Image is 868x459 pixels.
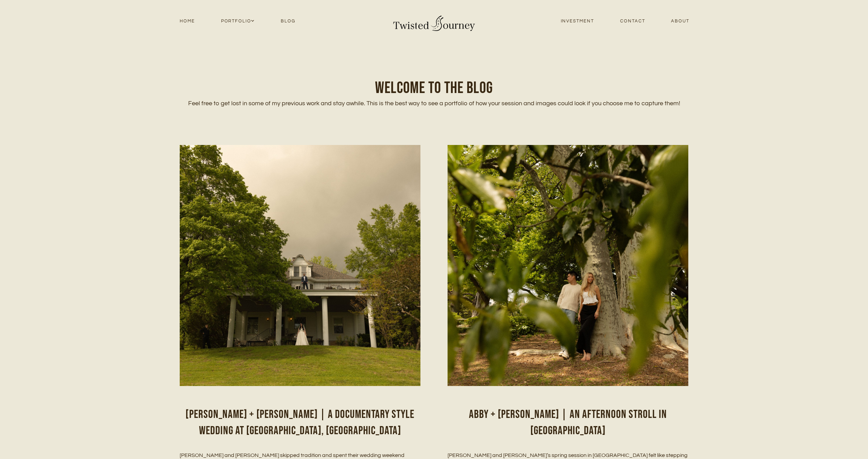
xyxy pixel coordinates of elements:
a: About [658,17,703,26]
a: Portfolio [208,17,268,26]
h2: [PERSON_NAME] + [PERSON_NAME] | A documentary style wedding at [GEOGRAPHIC_DATA], [GEOGRAPHIC_DATA] [180,406,420,439]
a: Blog [268,17,309,26]
img: People dancing joyfully together at night on a beach with a moody dark sky in the background. [448,59,688,423]
a: Investment [548,17,607,26]
h2: Abby + [PERSON_NAME] | An afternoon stroll in [GEOGRAPHIC_DATA] [448,406,688,439]
a: People dancing joyfully together at night on a beach with a moody dark sky in the background. [448,145,688,386]
a: Contact [607,17,658,26]
span: Portfolio [221,18,255,25]
a: Home [167,17,208,26]
h1: Welcome to the blog [180,78,688,98]
a: A romantic sunset wedding scene with silhouettes against golden light, featuring a flowing veil a... [180,145,420,386]
img: A romantic sunset wedding scene with silhouettes against golden light, featuring a flowing veil a... [118,145,479,386]
p: Feel free to get lost in some of my previous work and stay awhile. This is the best way to see a ... [180,98,688,109]
img: Twisted Journey [392,11,476,32]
